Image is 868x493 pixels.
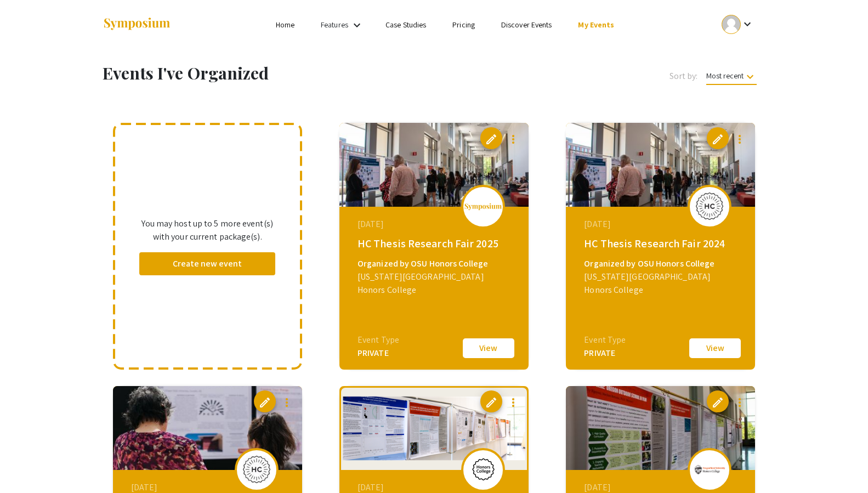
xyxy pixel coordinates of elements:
[113,386,302,470] img: hc-thesis-research-conference-2023_eventCoverPhoto_bbabb8__thumb.jpg
[706,71,757,85] span: Most recent
[584,218,740,231] div: [DATE]
[339,123,529,207] img: hc-thesis-research-fair-2025_eventCoverPhoto_d7496f__thumb.jpg
[358,333,399,347] div: Event Type
[697,66,765,86] button: Most recent
[578,20,614,30] a: My Events
[693,464,726,475] img: hc-thesis-research-poster-fair-2021_eventLogo_61367d_.png
[240,456,273,483] img: hc-thesis-research-conference-2023_eventLogo_a967bc_.jpg
[741,18,754,31] mat-icon: Expand account dropdown
[566,123,755,207] img: hc-thesis-research-fair-2024_eventCoverPhoto_8521ba__thumb.jpg
[358,218,513,231] div: [DATE]
[358,257,513,270] div: Organized by OSU Honors College
[707,127,729,149] button: edit
[710,12,765,37] button: Expand account dropdown
[485,133,498,146] span: edit
[480,390,502,412] button: edit
[584,347,626,360] div: PRIVATE
[358,235,513,252] div: HC Thesis Research Fair 2025
[733,133,746,146] mat-icon: more_vert
[276,20,294,30] a: Home
[507,396,520,409] mat-icon: more_vert
[480,127,502,149] button: edit
[385,20,426,30] a: Case Studies
[733,396,746,409] mat-icon: more_vert
[139,217,276,243] p: You may host up to 5 more event(s) with your current package(s).
[501,20,552,30] a: Discover Events
[258,396,271,409] span: edit
[467,456,500,483] img: hc-thesis-fair-2022_eventLogo_d7fd97_.png
[485,396,498,409] span: edit
[8,444,47,485] iframe: Chat
[321,20,348,30] a: Features
[566,386,755,470] img: hc-thesis-research-poster-fair-2021_eventCoverPhoto_c5748a__thumb.jpg
[584,270,740,297] div: [US_STATE][GEOGRAPHIC_DATA] Honors College
[358,270,513,297] div: [US_STATE][GEOGRAPHIC_DATA] Honors College
[452,20,475,30] a: Pricing
[584,235,740,252] div: HC Thesis Research Fair 2024
[461,337,516,360] button: View
[744,70,757,83] mat-icon: keyboard_arrow_down
[339,386,529,470] img: hc-thesis-fair-2022_eventCoverPhoto_bb5abb__thumb.png
[584,257,740,270] div: Organized by OSU Honors College
[103,17,171,32] img: Symposium by ForagerOne
[464,203,502,211] img: logo_v2.png
[280,396,293,409] mat-icon: more_vert
[584,333,626,347] div: Event Type
[350,19,364,32] mat-icon: Expand Features list
[103,63,483,83] h1: Events I've Organized
[139,252,276,275] button: Create new event
[711,133,724,146] span: edit
[693,192,726,220] img: hc-thesis-research-fair-2024_eventLogo_c6927e_.jpg
[670,70,698,83] span: Sort by:
[358,347,399,360] div: PRIVATE
[711,396,724,409] span: edit
[507,133,520,146] mat-icon: more_vert
[254,390,276,412] button: edit
[688,337,742,360] button: View
[707,390,729,412] button: edit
